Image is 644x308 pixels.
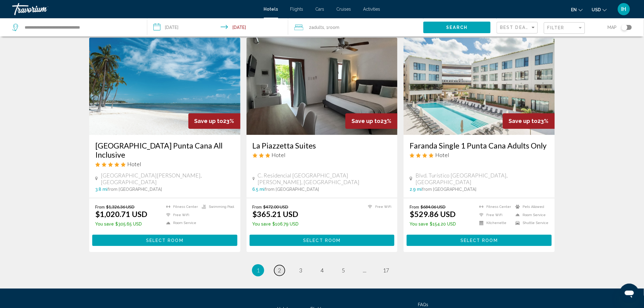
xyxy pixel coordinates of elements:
span: USD [592,7,601,12]
li: Fitness Center [476,204,513,209]
div: 3 star Hotel [253,152,392,158]
li: Pets Allowed [513,204,549,209]
a: Activities [363,7,380,12]
span: Select Room [460,238,498,243]
li: Room Service [163,220,199,226]
ins: $529.86 USD [410,209,456,219]
button: Change language [571,5,583,14]
span: en [571,7,577,12]
span: Best Deals [500,25,532,30]
div: 5 star Hotel [95,161,234,167]
button: Select Room [92,235,237,246]
del: $684.06 USD [421,204,446,209]
span: , 1 [324,23,339,32]
p: $154.20 USD [410,222,456,226]
p: $106.79 USD [253,222,299,226]
span: Save up to [352,118,380,124]
button: User Menu [616,3,632,16]
a: Cruises [337,7,351,12]
li: Shuttle Service [513,220,549,226]
ins: $365.21 USD [253,209,299,219]
span: from [GEOGRAPHIC_DATA] [422,187,476,192]
mat-select: Sort by [500,25,536,30]
span: Search [446,25,468,30]
span: Save up to [509,118,538,124]
del: $472.00 USD [264,204,289,209]
a: FAQs [418,302,428,307]
a: Flights [290,7,303,12]
li: Fitness Center [163,204,199,209]
span: Hotel [435,152,449,158]
span: C. Residencial [GEOGRAPHIC_DATA][PERSON_NAME], [GEOGRAPHIC_DATA] [258,172,392,185]
button: Filter [544,22,585,34]
span: 3.8 mi [95,187,107,192]
span: 2.9 mi [410,187,422,192]
span: Adults [311,25,324,30]
span: Filter [547,25,565,30]
button: Select Room [407,235,552,246]
button: Travelers: 2 adults, 0 children [288,18,423,37]
span: IH [621,6,626,12]
span: Select Room [303,238,341,243]
a: Select Room [92,236,237,243]
a: [GEOGRAPHIC_DATA] Punta Cana All Inclusive [95,141,234,159]
div: 23% [188,113,240,129]
span: You save [253,222,271,226]
span: You save [410,222,428,226]
span: From [95,204,105,209]
span: Save up to [194,118,223,124]
li: Kitchenette [476,220,513,226]
h3: La Piazzetta Suites [253,141,392,150]
span: [GEOGRAPHIC_DATA][PERSON_NAME], [GEOGRAPHIC_DATA] [101,172,234,185]
span: From [253,204,262,209]
img: Hotel image [247,37,398,135]
span: 1 [257,267,260,274]
span: 4 [320,267,324,274]
span: Map [608,23,617,32]
span: from [GEOGRAPHIC_DATA] [265,187,319,192]
img: Hotel image [404,37,555,135]
p: $305.65 USD [95,222,147,226]
div: 23% [345,113,397,129]
ins: $1,020.71 USD [95,209,147,219]
a: Cars [316,7,324,12]
iframe: Button to launch messaging window [620,284,639,303]
span: ... [363,267,366,274]
button: Search [423,22,491,33]
button: Check-in date: Sep 8, 2025 Check-out date: Sep 14, 2025 [147,18,289,37]
li: Swimming Pool [199,204,234,209]
div: 23% [503,113,555,129]
span: 3 [299,267,302,274]
span: Hotel [272,152,286,158]
span: 5 [342,267,345,274]
button: Change currency [592,5,607,14]
a: Faranda Single 1 Punta Cana Adults Only [410,141,549,150]
li: Free WiFi [476,212,513,218]
li: Room Service [513,212,549,218]
a: Hotels [264,7,278,12]
span: From [410,204,419,209]
span: 2 [278,267,281,274]
li: Free WiFi [163,212,199,218]
span: Room [328,25,339,30]
img: Hotel image [89,37,240,135]
span: Hotel [127,161,141,167]
span: 17 [383,267,389,274]
button: Select Room [250,235,395,246]
div: 4 star Hotel [410,152,549,158]
span: 2 [309,23,324,32]
a: Select Room [407,236,552,243]
span: You save [95,222,114,226]
li: Free WiFi [365,204,391,209]
ul: Pagination [89,264,555,276]
span: 6.5 mi [253,187,265,192]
